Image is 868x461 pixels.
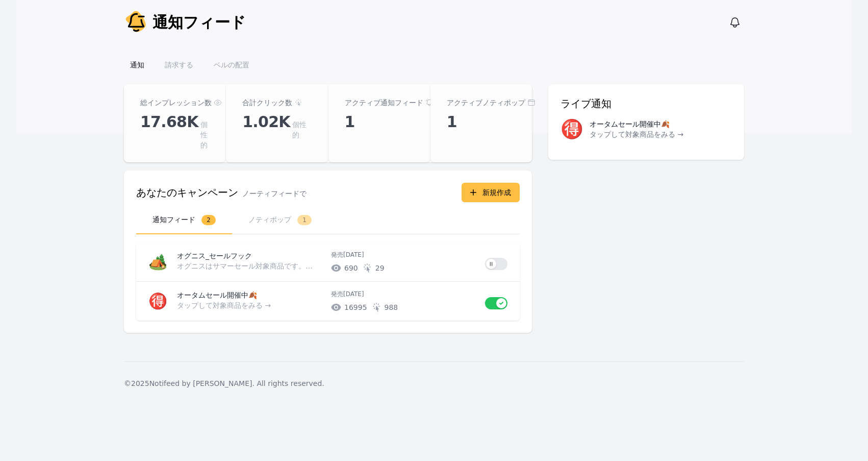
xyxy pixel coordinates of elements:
[177,301,271,309] font: タップして対象商品をみる →
[177,291,257,299] font: オータムセール開催中🍂
[214,61,249,69] font: ベルの配置
[344,302,367,312] span: ユニークインプレッション数
[159,56,199,74] a: 請求する
[136,282,520,321] a: 🉐オータムセール開催中🍂タップして対象商品をみる →発売[DATE]16995988
[242,113,290,131] font: 1.02K
[124,56,150,74] a: 通知
[590,120,670,128] font: オータムセール開催中🍂
[242,99,292,107] font: 合計クリック数
[177,262,514,270] font: オグニスはサマーセール対象商品です。お得に購入できるのは8/31までです。お早めにご確認ください！
[136,206,232,234] button: 通知フィード2
[343,251,364,258] font: [DATE]
[299,189,307,198] font: で
[232,206,328,234] button: ノティポップ1
[148,253,167,271] font: 🏕️
[177,252,252,260] font: オグニス_セールフック
[140,99,212,107] font: 総インプレッション数
[344,303,367,311] font: 16995
[344,263,358,273] span: ユニークインプレッション数
[375,263,385,273] span: ユニーククリック数
[242,189,299,198] font: ノーティフィード
[590,130,683,138] font: タップして対象商品をみる →
[165,61,193,69] font: 請求する
[136,242,520,281] a: 🏕️オグニス_セールフックオグニスはサマーセール対象商品です。お得に購入できるのは8/31までです。お早めにご確認ください！発売[DATE]69029
[152,215,195,224] font: 通知フィード
[136,186,238,199] font: あなたのキャンペーン
[297,215,312,225] span: 1
[560,98,591,110] font: ライブ
[136,206,520,234] nav: タブ
[292,120,307,139] font: 個性的
[124,10,148,35] img: あなたの会社
[345,113,355,131] font: 1
[560,118,583,139] font: 🉐
[124,379,131,387] font: ©
[482,188,511,197] font: 新規作成
[343,251,364,258] time: 2025-08-22T01:03:02.936Z
[248,215,291,224] font: ノティポップ
[462,183,520,202] button: 新規作成
[148,292,167,310] font: 🉐
[385,302,398,312] span: ユニーククリック数
[200,120,208,149] font: 個性的
[345,99,423,107] font: アクティブ通知フィード
[331,251,343,258] font: 発売
[385,303,398,311] font: 988
[447,113,457,131] font: 1
[343,290,364,298] time: 2025-08-13T14:12:34.913Z
[131,379,149,387] font: 2025
[343,290,364,298] font: [DATE]
[124,10,246,35] a: 通知フィード
[375,264,385,272] font: 29
[447,99,525,107] font: アクティブノティポップ
[152,13,246,31] font: 通知フィード
[344,264,358,272] font: 690
[130,61,144,69] font: 通知
[257,379,324,387] font: All rights reserved.
[149,379,254,387] font: Notifeed by [PERSON_NAME].
[331,290,343,298] font: 発売
[201,215,216,225] span: 2
[140,113,198,131] font: 17.68K
[208,56,256,74] a: ベルの配置
[591,98,611,110] font: 通知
